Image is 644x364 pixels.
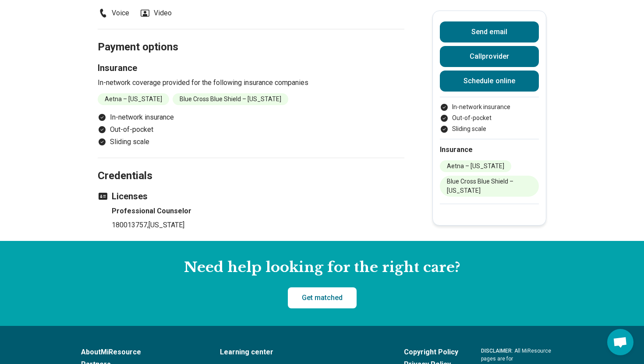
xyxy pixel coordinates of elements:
[440,145,539,155] h2: Insurance
[440,160,511,172] li: Aetna – [US_STATE]
[440,176,539,197] li: Blue Cross Blue Shield – [US_STATE]
[140,8,172,18] li: Video
[440,46,539,67] button: Callprovider
[98,137,404,147] li: Sliding scale
[112,220,404,230] p: 180013757
[81,347,197,357] a: AboutMiResource
[220,347,381,357] a: Learning center
[98,112,404,147] ul: Payment options
[7,258,637,277] h2: Need help looking for the right care?
[404,347,458,357] a: Copyright Policy
[440,113,539,123] li: Out-of-pocket
[112,206,404,216] h4: Professional Counselor
[98,8,129,18] li: Voice
[288,287,357,308] a: Get matched
[98,62,404,74] h3: Insurance
[440,71,539,92] a: Schedule online
[440,102,539,112] li: In-network insurance
[440,124,539,134] li: Sliding scale
[481,348,512,354] span: DISCLAIMER
[147,221,184,229] span: , [US_STATE]
[98,78,404,88] p: In-network coverage provided for the following insurance companies
[173,93,288,105] li: Blue Cross Blue Shield – [US_STATE]
[98,190,404,202] h3: Licenses
[98,112,404,123] li: In-network insurance
[607,329,633,355] a: Open chat
[98,93,169,105] li: Aetna – [US_STATE]
[98,148,404,184] h2: Credentials
[98,19,404,55] h2: Payment options
[440,21,539,42] button: Send email
[440,102,539,134] ul: Payment options
[98,124,404,135] li: Out-of-pocket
